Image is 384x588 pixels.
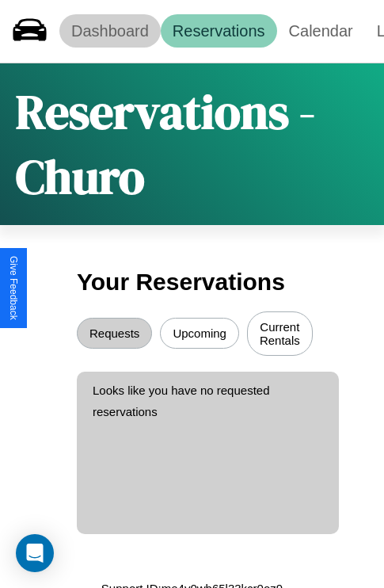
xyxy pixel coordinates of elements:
[77,261,307,304] h3: Your Reservations
[160,318,239,349] button: Upcoming
[161,14,277,48] a: Reservations
[77,318,152,349] button: Requests
[16,534,54,572] div: Open Intercom Messenger
[93,380,323,422] p: Looks like you have no requested reservations
[247,311,313,356] button: Current Rentals
[16,79,368,209] h1: Reservations - Churo
[8,256,19,320] div: Give Feedback
[277,14,365,48] a: Calendar
[59,14,161,48] a: Dashboard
